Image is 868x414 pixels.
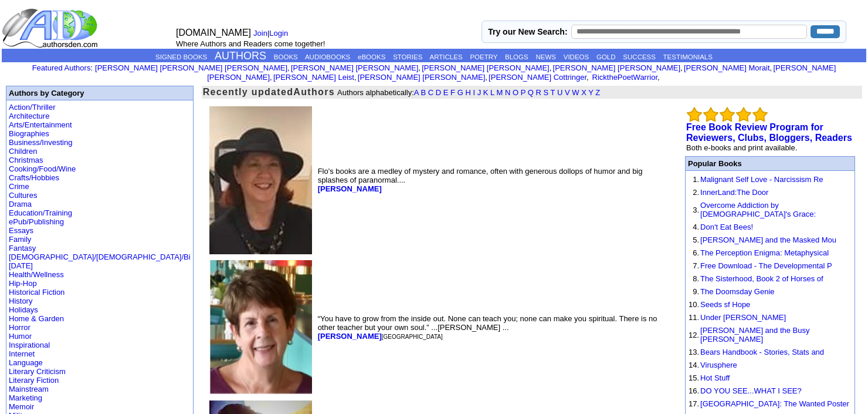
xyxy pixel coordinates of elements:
[521,88,525,97] a: P
[207,63,836,82] a: [PERSON_NAME] [PERSON_NAME]
[9,402,34,411] a: Memoir
[9,297,32,305] a: History
[9,129,49,138] a: Biographies
[752,107,768,122] img: bigemptystars.png
[9,89,84,97] b: Authors by Category
[436,88,441,97] a: D
[483,88,489,97] a: K
[9,270,64,279] a: Health/Wellness
[9,261,33,270] a: [DATE]
[623,53,656,60] a: SUCCESS
[291,63,418,72] a: [PERSON_NAME] [PERSON_NAME]
[9,156,43,164] a: Christmas
[9,235,31,244] a: Family
[689,372,689,372] img: shim.gif
[421,88,426,97] a: B
[274,53,298,60] a: BOOKS
[700,235,836,244] a: [PERSON_NAME] and the Masked Mou
[551,88,555,97] a: T
[590,73,657,82] a: RickthePoetWarrior
[318,184,382,193] a: [PERSON_NAME]
[318,167,643,193] font: Flo's books are a medley of mystery and romance, often with generous dollops of humor and big spl...
[9,138,72,147] a: Business/Investing
[9,191,37,200] a: Cultures
[9,112,49,120] a: Architecture
[700,386,802,395] a: DO YOU SEE...WHAT I SEE?
[337,88,600,97] font: Authors alphabetically:
[693,261,699,270] font: 7.
[305,53,350,60] a: AUDIOBOOKS
[663,53,713,60] a: TESTIMONIALS
[382,334,443,340] font: [GEOGRAPHIC_DATA]
[689,399,699,408] font: 17.
[689,361,699,369] font: 14.
[488,27,567,36] label: Try our New Search:
[9,244,36,253] a: Fantasy
[489,73,586,82] a: [PERSON_NAME] Cottringer
[513,88,518,97] a: O
[9,393,42,402] a: Marketing
[693,188,699,197] font: 2.
[551,65,552,72] font: i
[176,28,251,38] font: [DOMAIN_NAME]
[689,186,689,187] img: shim.gif
[700,223,753,231] a: Don't Eat Bees!
[720,107,735,122] img: bigemptystars.png
[700,261,832,270] a: Free Download - The Developmental P
[358,73,485,82] a: [PERSON_NAME] [PERSON_NAME]
[9,182,29,191] a: Crime
[693,248,699,257] font: 6.
[693,175,699,184] font: 1.
[95,63,287,72] a: [PERSON_NAME] [PERSON_NAME] [PERSON_NAME]
[32,63,91,72] a: Featured Authors
[689,300,699,309] font: 10.
[290,65,291,72] font: i
[564,53,589,60] a: VIDEOS
[689,331,699,339] font: 12.
[689,385,689,385] img: shim.gif
[686,122,852,143] a: Free Book Review Program for Reviewers, Clubs, Bloggers, Readers
[465,88,470,97] a: H
[318,314,657,341] font: “You have to grow from the inside out. None can teach you; none can make you spiritual. There is ...
[588,88,593,97] a: Y
[9,173,59,182] a: Crafts/Hobbies
[689,260,689,260] img: shim.gif
[700,201,816,218] a: Overcome Addiction by [DEMOGRAPHIC_DATA]'s Grace:
[443,88,449,97] a: E
[357,75,358,81] font: i
[9,164,76,173] a: Cooking/Food/Wine
[700,361,737,369] a: Virusphere
[477,88,482,97] a: J
[9,349,35,358] a: Internet
[9,147,37,156] a: Children
[95,63,836,82] font: , , , , , , , , , ,
[689,298,689,299] img: shim.gif
[693,235,699,244] font: 5.
[9,385,49,393] a: Mainstream
[700,188,768,197] a: InnerLand:The Door
[689,324,689,325] img: shim.gif
[700,373,730,382] a: Hot Stuff
[683,65,684,72] font: i
[9,341,50,349] a: Inspirational
[544,88,549,97] a: S
[689,346,689,346] img: shim.gif
[688,159,742,168] font: Popular Books
[203,87,294,97] font: Recently updated
[689,398,689,398] img: shim.gif
[687,107,702,122] img: bigemptystars.png
[700,399,849,408] a: [GEOGRAPHIC_DATA]: The Wanted Poster
[457,88,463,97] a: G
[9,279,37,288] a: Hip-Hop
[703,107,718,122] img: bigemptystars.png
[700,300,750,309] a: Seeds sf Hope
[700,326,809,344] a: [PERSON_NAME] and the Busy [PERSON_NAME]
[9,367,66,376] a: Literary Criticism
[535,88,541,97] a: R
[736,107,751,122] img: bigemptystars.png
[693,206,699,214] font: 3.
[428,88,433,97] a: C
[689,313,699,322] font: 11.
[253,29,267,38] a: Join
